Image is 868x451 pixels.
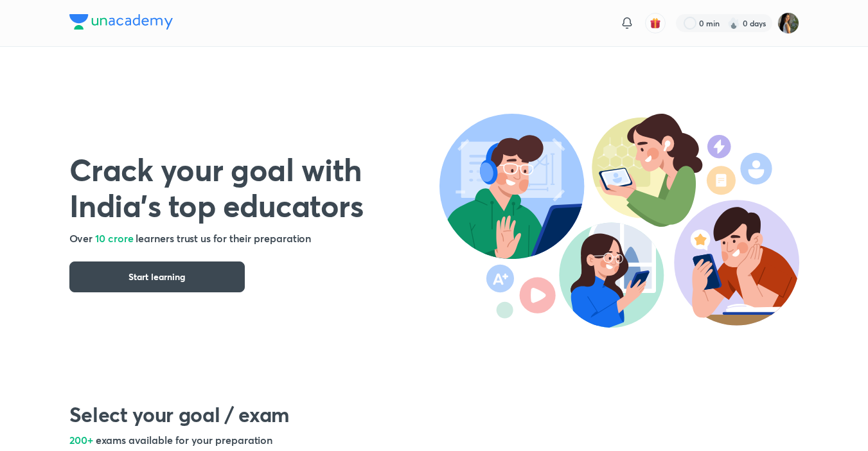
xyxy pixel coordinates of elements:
img: Company Logo [69,14,173,30]
img: header [439,114,799,328]
h5: 200+ [69,432,799,448]
button: Start learning [69,261,245,292]
span: Start learning [128,270,185,283]
a: Company Logo [69,14,173,33]
img: avatar [650,17,661,29]
span: exams available for your preparation [96,433,272,447]
span: 10 crore [95,231,133,245]
h5: Over learners trust us for their preparation [69,231,439,246]
img: streak [727,17,740,30]
button: avatar [645,13,666,33]
h2: Select your goal / exam [69,402,799,427]
h1: Crack your goal with India’s top educators [69,151,439,223]
img: Bhumika [777,12,799,34]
